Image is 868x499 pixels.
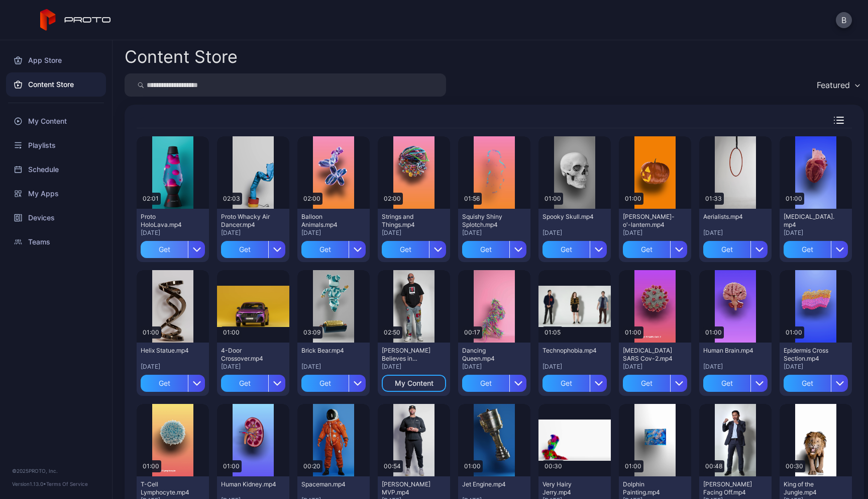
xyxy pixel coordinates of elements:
[542,347,598,355] div: Technophobia.mp4
[382,363,446,371] div: [DATE]
[784,347,839,363] div: Epidermis Cross Section.mp4
[125,48,238,65] div: Content Store
[221,229,285,237] div: [DATE]
[6,109,106,133] a: My Content
[623,229,687,237] div: [DATE]
[141,375,205,392] button: Get
[784,375,831,392] div: Get
[703,347,758,355] div: Human Brain.mp4
[6,48,106,72] a: App Store
[6,182,106,206] a: My Apps
[141,229,205,237] div: [DATE]
[784,363,848,371] div: [DATE]
[784,241,848,258] button: Get
[141,241,205,258] button: Get
[141,375,188,392] div: Get
[6,206,106,230] a: Devices
[623,213,678,229] div: Jack-o'-lantern.mp4
[623,241,687,258] button: Get
[301,375,349,392] div: Get
[542,375,607,392] button: Get
[6,72,106,97] a: Content Store
[623,480,678,496] div: Dolphin Painting.mp4
[703,480,758,496] div: Manny Pacquiao Facing Off.mp4
[462,241,509,258] div: Get
[542,363,607,371] div: [DATE]
[301,480,357,488] div: Spaceman.mp4
[382,375,446,392] button: My Content
[703,241,750,258] div: Get
[12,467,100,475] div: © 2025 PROTO, Inc.
[301,241,366,258] button: Get
[542,480,598,496] div: Very Hairy Jerry.mp4
[221,347,276,363] div: 4-Door Crossover.mp4
[784,229,848,237] div: [DATE]
[623,375,687,392] button: Get
[6,133,106,157] a: Playlists
[221,363,285,371] div: [DATE]
[703,229,768,237] div: [DATE]
[462,347,517,363] div: Dancing Queen.mp4
[623,347,678,363] div: Covid-19 SARS Cov-2.mp4
[46,481,88,487] a: Terms Of Service
[382,241,446,258] button: Get
[395,379,433,387] div: My Content
[382,480,437,496] div: Albert Pujols MVP.mp4
[221,241,268,258] div: Get
[542,241,590,258] div: Get
[382,213,437,229] div: Strings and Things.mp4
[703,375,750,392] div: Get
[703,241,768,258] button: Get
[462,375,509,392] div: Get
[462,363,526,371] div: [DATE]
[784,213,839,229] div: Human Heart.mp4
[141,213,196,229] div: Proto HoloLava.mp4
[141,241,188,258] div: Get
[462,480,517,488] div: Jet Engine.mp4
[703,363,768,371] div: [DATE]
[784,480,839,496] div: King of the Jungle.mp4
[462,213,517,229] div: Squishy Shiny Splotch.mp4
[836,12,852,28] button: B
[703,213,758,221] div: Aerialists.mp4
[462,241,526,258] button: Get
[703,375,768,392] button: Get
[382,347,437,363] div: Howie Mandel Believes in Proto.mp4
[301,241,349,258] div: Get
[382,241,429,258] div: Get
[784,375,848,392] button: Get
[301,375,366,392] button: Get
[301,347,357,355] div: Brick Bear.mp4
[301,363,366,371] div: [DATE]
[6,230,106,254] a: Teams
[542,213,598,221] div: Spooky Skull.mp4
[221,213,276,229] div: Proto Whacky Air Dancer.mp4
[623,375,670,392] div: Get
[462,229,526,237] div: [DATE]
[141,480,196,496] div: T-Cell Lymphocyte.mp4
[6,157,106,182] a: Schedule
[301,229,366,237] div: [DATE]
[784,241,831,258] div: Get
[623,363,687,371] div: [DATE]
[462,375,526,392] button: Get
[141,363,205,371] div: [DATE]
[301,213,357,229] div: Balloon Animals.mp4
[221,480,276,488] div: Human Kidney.mp4
[542,241,607,258] button: Get
[221,375,285,392] button: Get
[542,375,590,392] div: Get
[382,229,446,237] div: [DATE]
[141,347,196,355] div: Helix Statue.mp4
[221,241,285,258] button: Get
[221,375,268,392] div: Get
[542,229,607,237] div: [DATE]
